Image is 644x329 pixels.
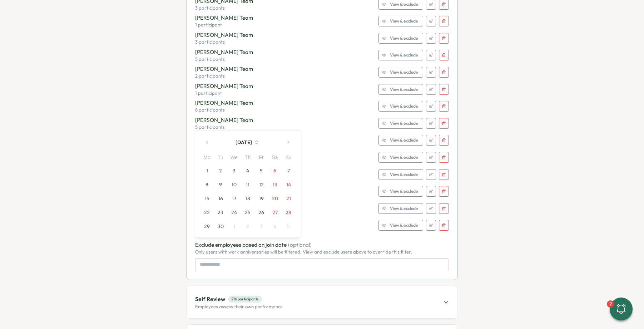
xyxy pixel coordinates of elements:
button: 17 [227,192,241,205]
p: [PERSON_NAME] Team [195,99,253,107]
button: Remove [439,203,449,214]
button: 7 [282,164,295,177]
button: View & exclude [378,186,423,197]
button: Remove [439,118,449,129]
button: Edit [426,101,436,112]
button: 3 [254,220,268,233]
button: 28 [282,206,295,219]
button: 19 [254,192,268,205]
button: Remove [439,169,449,180]
button: Remove [439,67,449,78]
button: 1 [227,220,241,233]
button: Edit [426,16,436,26]
button: 9 [214,178,227,191]
button: Edit [426,203,436,214]
button: View & exclude [378,67,423,78]
button: Remove [439,50,449,60]
p: Self Review [195,295,225,304]
div: 2 [607,300,614,308]
div: We [227,154,241,162]
button: 2 [214,164,227,177]
button: Edit [426,220,436,231]
button: Remove [439,16,449,26]
button: View & exclude [378,135,423,146]
button: 12 [254,178,268,191]
button: Remove [439,186,449,197]
button: View & exclude [378,101,423,112]
button: Remove [439,135,449,146]
button: Edit [426,152,436,163]
button: 1 [200,164,214,177]
button: 16 [214,192,227,205]
button: 30 [214,220,227,233]
button: [DATE] [214,135,281,149]
div: Th [241,154,254,162]
p: [PERSON_NAME] Team [195,31,253,39]
span: View & exclude [390,50,418,60]
button: Remove [439,220,449,231]
button: Remove [439,152,449,163]
div: Tu [214,154,227,162]
p: [PERSON_NAME] Team [195,48,253,56]
button: 26 [254,206,268,219]
span: 216 participants [228,296,262,303]
button: Edit [426,118,436,129]
span: View & exclude [390,16,418,26]
span: View & exclude [390,101,418,111]
p: [PERSON_NAME] Team [195,65,253,73]
p: 3 participants [195,39,253,45]
p: 1 participant [195,22,253,28]
p: [PERSON_NAME] Team [195,14,253,22]
button: 15 [200,192,214,205]
button: View & exclude [378,118,423,129]
button: View & exclude [378,16,423,26]
button: 20 [268,192,282,205]
span: View & exclude [390,67,418,77]
button: 10 [227,178,241,191]
button: 8 [200,178,214,191]
button: 2 [610,298,633,320]
p: Exclude employees based on join date [195,241,449,249]
button: View & exclude [378,152,423,163]
button: 14 [282,178,295,191]
button: View & exclude [378,84,423,95]
button: 13 [268,178,282,191]
button: 23 [214,206,227,219]
span: (optional) [287,241,312,248]
button: Edit [426,33,436,44]
button: 5 [254,164,268,177]
button: Remove [439,101,449,112]
button: 25 [241,206,254,219]
div: Sa [268,154,282,162]
button: 3 [227,164,241,177]
button: View & exclude [378,33,423,44]
p: [PERSON_NAME] Team [195,116,253,124]
button: View & exclude [378,203,423,214]
p: 1 participant [195,90,253,97]
span: View & exclude [390,170,418,180]
p: [PERSON_NAME] Team [195,82,253,90]
button: Edit [426,135,436,146]
button: 21 [282,192,295,205]
span: View & exclude [390,220,418,230]
button: View & exclude [378,169,423,180]
span: View & exclude [390,84,418,94]
button: Edit [426,186,436,197]
button: Remove [439,33,449,44]
span: View & exclude [390,118,418,128]
button: View & exclude [378,220,423,231]
div: Mo [200,154,214,162]
button: 4 [241,164,254,177]
span: View & exclude [390,186,418,196]
p: 2 participants [195,73,253,79]
span: View & exclude [390,203,418,213]
span: View & exclude [390,33,418,43]
button: 5 [282,220,295,233]
p: 5 participants [195,56,253,63]
button: Edit [426,67,436,78]
button: 2 [241,220,254,233]
p: 8 participants [195,107,253,113]
span: View & exclude [390,135,418,145]
button: 27 [268,206,282,219]
button: 11 [241,178,254,191]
